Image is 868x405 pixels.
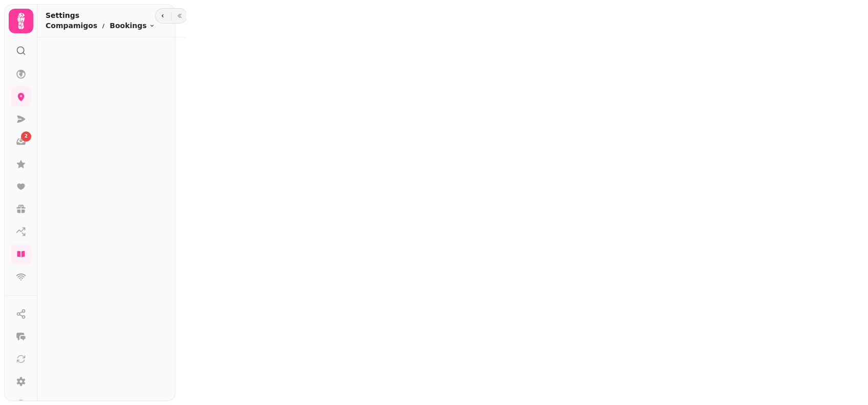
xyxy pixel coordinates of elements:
[46,10,155,20] h2: Settings
[110,20,155,31] button: Bookings
[46,20,97,31] p: Compamigos
[25,133,28,140] span: 2
[11,131,31,152] a: 2
[46,20,155,31] nav: breadcrumb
